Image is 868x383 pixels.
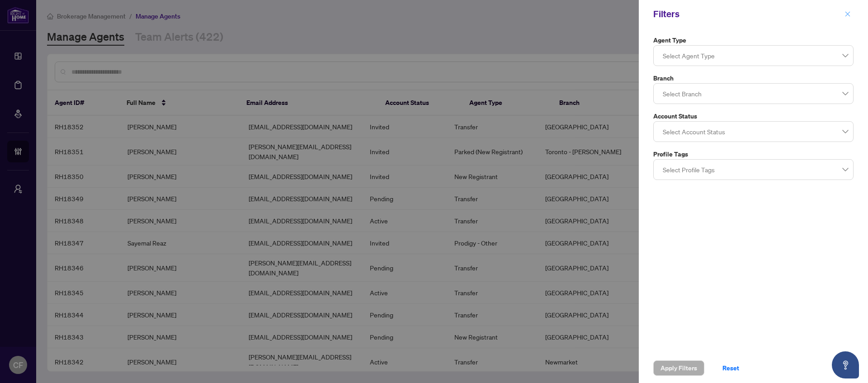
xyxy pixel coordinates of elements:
[722,361,739,375] span: Reset
[653,7,842,21] div: Filters
[653,35,854,45] label: Agent Type
[715,360,746,376] button: Reset
[653,73,854,83] label: Branch
[653,111,854,121] label: Account Status
[844,11,851,17] span: close
[653,360,704,376] button: Apply Filters
[832,351,859,378] button: Open asap
[653,149,854,159] label: Profile Tags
